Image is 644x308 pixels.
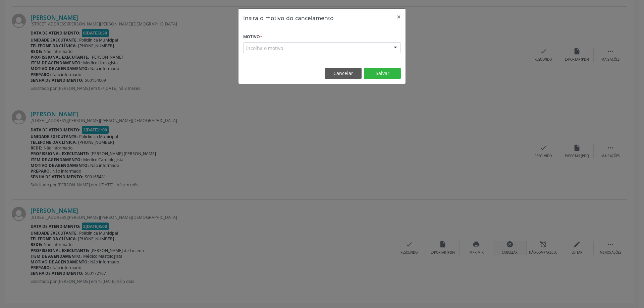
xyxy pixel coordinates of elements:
label: Motivo [243,32,262,42]
button: Salvar [364,68,401,79]
h5: Insira o motivo do cancelamento [243,13,334,22]
button: Close [392,9,406,25]
span: Escolha o motivo [246,45,283,52]
button: Cancelar [325,68,362,79]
